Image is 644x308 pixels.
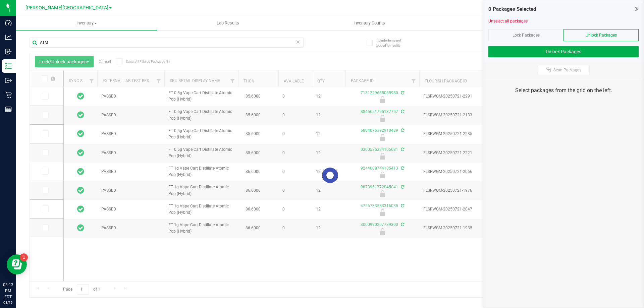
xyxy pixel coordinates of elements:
[296,38,300,46] span: Clear
[5,48,12,55] inline-svg: Inbound
[5,77,12,84] inline-svg: Outbound
[20,253,28,261] iframe: Resource center unread badge
[299,16,440,30] a: Inventory Counts
[513,33,540,38] span: Lock Packages
[30,38,304,48] input: Search Package ID, Item Name, SKU, Lot or Part Number...
[208,20,248,26] span: Lab Results
[488,19,528,23] a: Unselect all packages
[5,34,12,41] inline-svg: Analytics
[5,91,12,98] inline-svg: Retail
[3,300,13,305] p: 08/19
[16,20,157,26] span: Inventory
[376,38,409,48] span: Include items not tagged for facility
[586,33,617,38] span: Unlock Packages
[538,65,590,75] button: Scan Packages
[488,46,639,57] button: Unlock Packages
[344,20,394,26] span: Inventory Counts
[5,19,12,26] inline-svg: Dashboard
[16,16,157,30] a: Inventory
[553,67,581,73] span: Scan Packages
[492,86,635,95] div: Select packages from the grid on the left.
[7,254,27,274] iframe: Resource center
[25,5,108,11] span: [PERSON_NAME][GEOGRAPHIC_DATA]
[5,106,12,113] inline-svg: Reports
[3,282,13,300] p: 03:13 PM EDT
[5,63,12,69] inline-svg: Inventory
[157,16,299,30] a: Lab Results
